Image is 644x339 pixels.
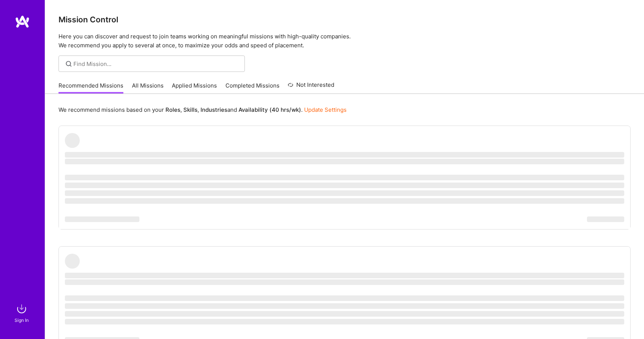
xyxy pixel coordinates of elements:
[225,82,280,94] a: Completed Missions
[132,82,164,94] a: All Missions
[201,106,227,113] b: Industries
[59,82,123,94] a: Recommended Missions
[288,80,334,94] a: Not Interested
[73,60,239,68] input: Find Mission...
[15,15,30,28] img: logo
[239,106,301,113] b: Availability (40 hrs/wk)
[16,301,29,324] a: sign inSign In
[59,15,631,24] h3: Mission Control
[59,32,631,50] p: Here you can discover and request to join teams working on meaningful missions with high-quality ...
[165,106,180,113] b: Roles
[64,60,73,68] i: icon SearchGrey
[172,82,217,94] a: Applied Missions
[15,316,29,324] div: Sign In
[14,301,29,316] img: sign in
[183,106,198,113] b: Skills
[304,106,347,113] a: Update Settings
[59,106,347,114] p: We recommend missions based on your , , and .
